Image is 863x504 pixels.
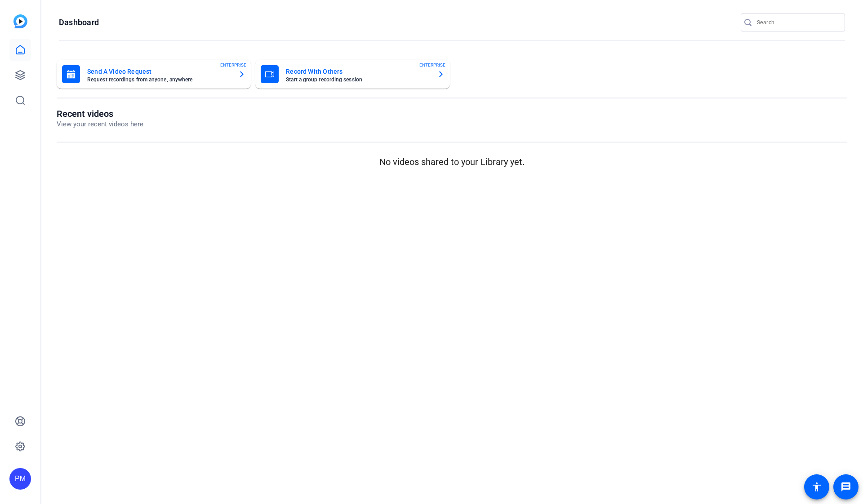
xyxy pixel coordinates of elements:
h1: Dashboard [59,17,99,28]
mat-icon: accessibility [811,482,822,492]
mat-card-subtitle: Request recordings from anyone, anywhere [87,77,231,82]
mat-card-title: Send A Video Request [87,66,231,77]
button: Send A Video RequestRequest recordings from anyone, anywhereENTERPRISE [57,60,251,89]
button: Record With OthersStart a group recording sessionENTERPRISE [255,60,449,89]
span: ENTERPRISE [220,62,246,68]
mat-icon: message [841,482,851,492]
div: PM [9,468,31,490]
h1: Recent videos [57,108,143,119]
p: View your recent videos here [57,119,143,129]
span: ENTERPRISE [419,62,445,68]
mat-card-title: Record With Others [286,66,430,77]
p: No videos shared to your Library yet. [57,155,847,169]
img: blue-gradient.svg [13,14,27,28]
input: Search [757,17,838,28]
mat-card-subtitle: Start a group recording session [286,77,430,82]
